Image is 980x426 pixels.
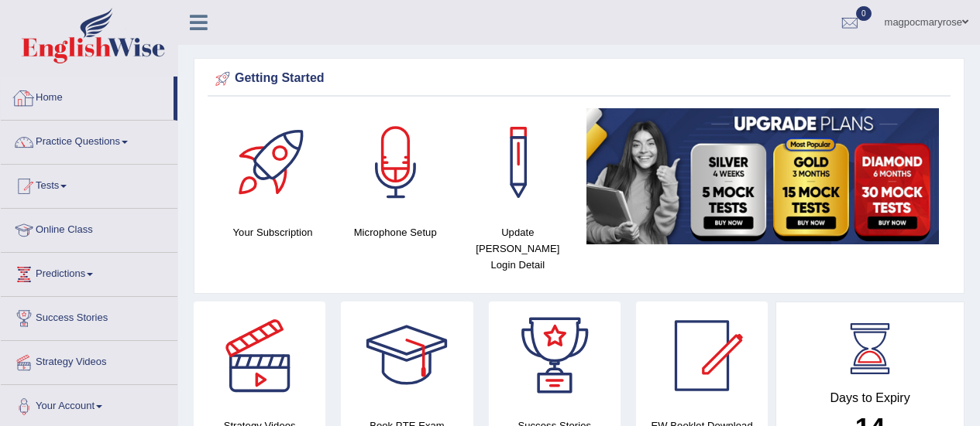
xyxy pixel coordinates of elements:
h4: Your Subscription [219,224,326,240]
a: Strategy Videos [1,341,177,380]
h4: Microphone Setup [342,224,449,240]
a: Home [1,77,174,115]
div: Getting Started [211,67,947,90]
a: Tests [1,165,177,203]
a: Success Stories [1,297,177,336]
img: small5.jpg [586,108,939,244]
a: Practice Questions [1,121,177,159]
a: Your Account [1,385,177,424]
span: 0 [856,6,872,21]
h4: Days to Expiry [793,391,947,405]
h4: Update [PERSON_NAME] Login Detail [464,224,571,273]
a: Online Class [1,209,177,247]
a: Predictions [1,253,177,291]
